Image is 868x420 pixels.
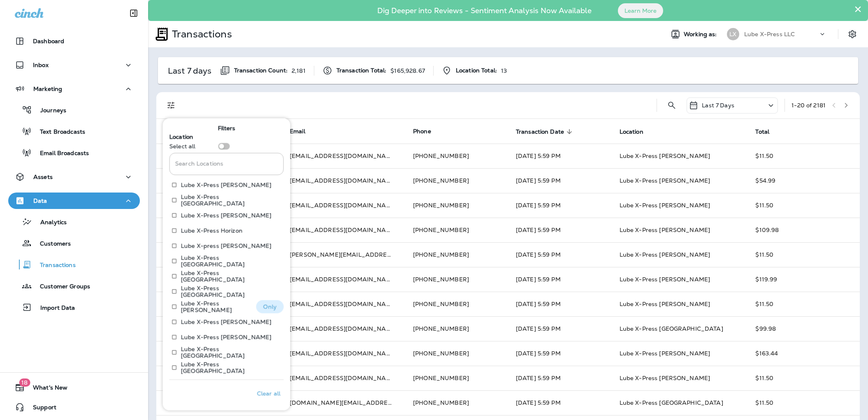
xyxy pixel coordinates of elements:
td: [PHONE_NUMBER] [403,144,506,168]
span: Location [620,128,654,135]
p: Lube X-Press [PERSON_NAME] [181,212,272,218]
button: Settings [845,27,860,42]
td: [PHONE_NUMBER] [403,242,506,267]
span: Transaction Date [516,128,575,135]
span: Lube X-Press [GEOGRAPHIC_DATA] [620,399,723,406]
p: Transactions [169,28,232,40]
p: Lube X-Press [GEOGRAPHIC_DATA] [181,269,277,283]
p: Lube X-Press [GEOGRAPHIC_DATA] [181,193,277,207]
p: Select all [169,143,195,150]
span: Lube X-Press [PERSON_NAME] [620,202,710,209]
td: [PERSON_NAME] [156,218,280,242]
td: $163.44 [745,341,860,366]
span: What's New [25,384,67,394]
p: Lube X-Press [PERSON_NAME] [181,181,272,188]
div: LX [727,28,739,40]
td: [PHONE_NUMBER] [403,218,506,242]
p: Customer Groups [32,283,90,291]
td: [DATE] 5:59 PM [506,242,610,267]
button: Analytics [8,213,140,230]
button: Customer Groups [8,277,140,295]
td: [PHONE_NUMBER] [403,366,506,390]
td: [PHONE_NUMBER] [403,316,506,341]
button: Transactions [8,256,140,273]
span: Lube X-Press [PERSON_NAME] [620,251,710,258]
span: Support [25,404,56,414]
div: 1 - 20 of 2181 [791,102,826,109]
p: 13 [501,67,507,74]
p: Lube X-Press Horizon [181,227,243,234]
td: [PERSON_NAME] [156,144,280,168]
span: Transaction Total: [337,67,387,74]
p: Inbox [33,62,49,68]
td: [DOMAIN_NAME][EMAIL_ADDRESS][DOMAIN_NAME] [280,390,403,415]
td: [PHONE_NUMBER] [403,168,506,193]
p: Text Broadcasts [32,128,85,136]
td: [PHONE_NUMBER] [403,267,506,292]
td: [DATE] 5:59 PM [506,218,610,242]
span: Email [290,128,305,135]
td: [EMAIL_ADDRESS][DOMAIN_NAME] [280,168,403,193]
p: Lube X-press [PERSON_NAME] [181,242,272,249]
button: Only [256,300,284,313]
button: Import Data [8,299,140,316]
p: Assets [33,174,53,180]
td: [EMAIL_ADDRESS][DOMAIN_NAME] [280,144,403,168]
p: Lube X-Press [GEOGRAPHIC_DATA] [181,285,277,298]
td: [EMAIL_ADDRESS][DOMAIN_NAME] [280,292,403,316]
td: [PERSON_NAME][EMAIL_ADDRESS][DOMAIN_NAME] [280,242,403,267]
td: [EMAIL_ADDRESS][DOMAIN_NAME] [280,316,403,341]
td: [PHONE_NUMBER] [403,292,506,316]
td: [PHONE_NUMBER] [403,193,506,218]
span: Location [620,128,643,135]
td: $99.98 [745,316,860,341]
span: Phone [413,128,431,135]
td: [EMAIL_ADDRESS][DOMAIN_NAME] [280,267,403,292]
div: Filters [163,114,290,411]
span: Lube X-Press [PERSON_NAME] [620,374,710,382]
button: Support [8,399,140,415]
td: [EMAIL_ADDRESS][DOMAIN_NAME] [280,341,403,366]
td: $11.50 [745,242,860,267]
span: Lube X-Press [PERSON_NAME] [620,226,710,234]
td: $11.50 [745,390,860,415]
td: [PERSON_NAME] [156,267,280,292]
p: Last 7 days [168,67,212,74]
td: $54.99 [745,168,860,193]
td: [PERSON_NAME] [156,168,280,193]
td: $109.98 [745,218,860,242]
button: Assets [8,169,140,185]
button: Learn More [618,3,663,18]
td: [DATE] 5:59 PM [506,193,610,218]
td: [DATE] 5:59 PM [506,366,610,390]
p: Lube X-Press [GEOGRAPHIC_DATA] [181,346,277,359]
td: $11.50 [745,144,860,168]
td: [DATE] 5:59 PM [506,144,610,168]
span: Lube X-Press [GEOGRAPHIC_DATA] [620,325,723,332]
p: Dig Deeper into Reviews - Sentiment Analysis Now Available [353,9,615,12]
td: [PERSON_NAME] [156,316,280,341]
p: Marketing [33,86,62,92]
td: [PHONE_NUMBER] [403,341,506,366]
td: [PERSON_NAME] [156,341,280,366]
td: $119.99 [745,267,860,292]
p: Lube X-Press [PERSON_NAME] [181,334,272,340]
p: Lube X-Press LLC [744,31,795,37]
span: Lube X-Press [PERSON_NAME] [620,300,710,308]
p: Lube X-Press [GEOGRAPHIC_DATA] [181,361,277,374]
p: Analytics [32,219,67,227]
td: [PERSON_NAME] [156,366,280,390]
p: Lube X-Press [PERSON_NAME] [181,318,272,325]
td: [EMAIL_ADDRESS][DOMAIN_NAME] [280,366,403,390]
button: Dashboard [8,33,140,49]
span: 18 [19,378,30,387]
p: Customers [32,240,71,248]
td: [DATE] 5:59 PM [506,292,610,316]
p: $165,928.67 [390,67,425,74]
td: [DATE] 5:59 PM [506,168,610,193]
button: Search Transactions [664,97,680,114]
button: Collapse Sidebar [122,5,145,21]
td: $11.50 [745,366,860,390]
p: Lube X-Press [GEOGRAPHIC_DATA] [181,254,277,267]
td: [PERSON_NAME] [156,242,280,267]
